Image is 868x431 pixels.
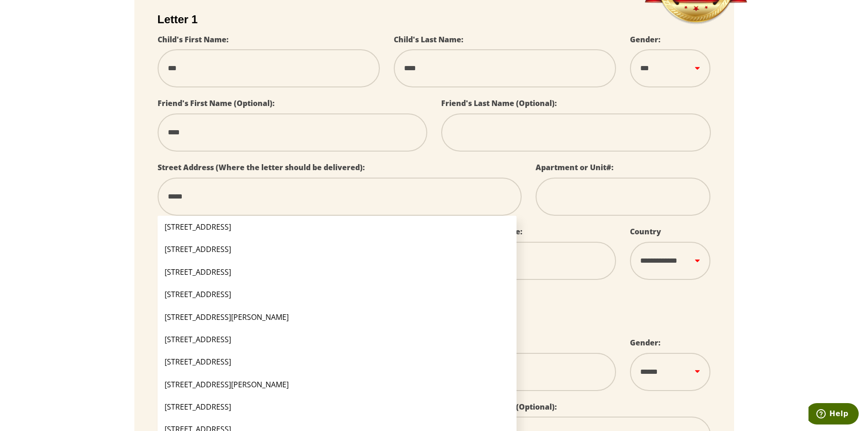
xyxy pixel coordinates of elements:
label: Child's First Name: [158,34,229,45]
label: Apartment or Unit#: [536,162,614,172]
li: [STREET_ADDRESS] [158,238,517,260]
iframe: Opens a widget where you can find more information [808,403,859,426]
label: Child's Last Name: [394,34,464,45]
li: [STREET_ADDRESS] [158,216,517,238]
h2: Letter 1 [158,13,711,26]
li: [STREET_ADDRESS][PERSON_NAME] [158,306,517,328]
li: [STREET_ADDRESS] [158,261,517,283]
label: Country [630,226,661,237]
li: [STREET_ADDRESS] [158,396,517,418]
label: Friend's Last Name (Optional): [441,98,557,108]
li: [STREET_ADDRESS][PERSON_NAME] [158,373,517,396]
li: [STREET_ADDRESS] [158,283,517,305]
label: Gender: [630,338,661,348]
label: Friend's First Name (Optional): [158,98,275,108]
li: [STREET_ADDRESS] [158,328,517,351]
label: Gender: [630,34,661,45]
li: [STREET_ADDRESS] [158,351,517,373]
label: Street Address (Where the letter should be delivered): [158,162,365,172]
